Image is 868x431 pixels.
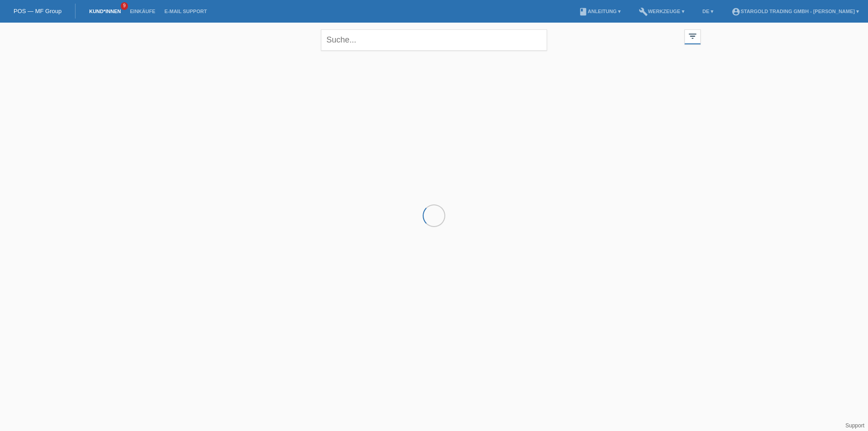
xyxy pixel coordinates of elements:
a: Support [845,422,864,429]
i: filter_list [688,31,698,41]
a: DE ▾ [698,9,718,14]
a: account_circleStargold Trading GmbH - [PERSON_NAME] ▾ [727,9,863,14]
i: build [639,7,648,16]
a: E-Mail Support [160,9,212,14]
input: Suche... [321,29,547,51]
a: buildWerkzeuge ▾ [634,9,689,14]
a: Einkäufe [125,9,160,14]
a: bookAnleitung ▾ [574,9,625,14]
a: POS — MF Group [14,8,61,14]
a: Kund*innen [85,9,125,14]
i: account_circle [731,7,741,16]
span: 9 [121,2,128,10]
i: book [579,7,588,16]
